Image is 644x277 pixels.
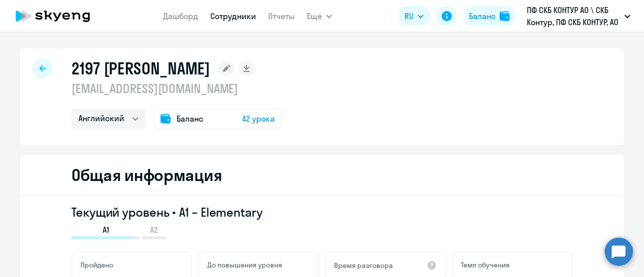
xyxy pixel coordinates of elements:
[500,11,510,21] img: balance
[80,260,113,269] h5: Пройдено
[463,6,516,26] button: Балансbalance
[71,204,573,220] h3: Текущий уровень • A1 – Elementary
[334,261,393,270] h5: Время разговора
[207,260,282,269] h5: До повышения уровня
[210,11,256,21] a: Сотрудники
[397,6,431,26] button: RU
[522,4,635,28] button: ПФ СКБ КОНТУР АО \ СКБ Контур, ПФ СКБ КОНТУР, АО
[268,11,295,21] a: Отчеты
[405,10,414,22] span: RU
[71,80,282,97] p: [EMAIL_ADDRESS][DOMAIN_NAME]
[103,224,109,235] span: A1
[461,260,510,269] h5: Темп обучения
[469,10,496,22] div: Баланс
[177,113,203,125] span: Баланс
[163,11,198,21] a: Дашборд
[71,58,210,78] h1: 2197 [PERSON_NAME]
[71,165,222,185] h2: Общая информация
[307,6,332,26] button: Ещё
[307,10,322,22] span: Ещё
[242,113,275,125] span: 42 урока
[527,4,620,28] p: ПФ СКБ КОНТУР АО \ СКБ Контур, ПФ СКБ КОНТУР, АО
[150,224,158,235] span: A2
